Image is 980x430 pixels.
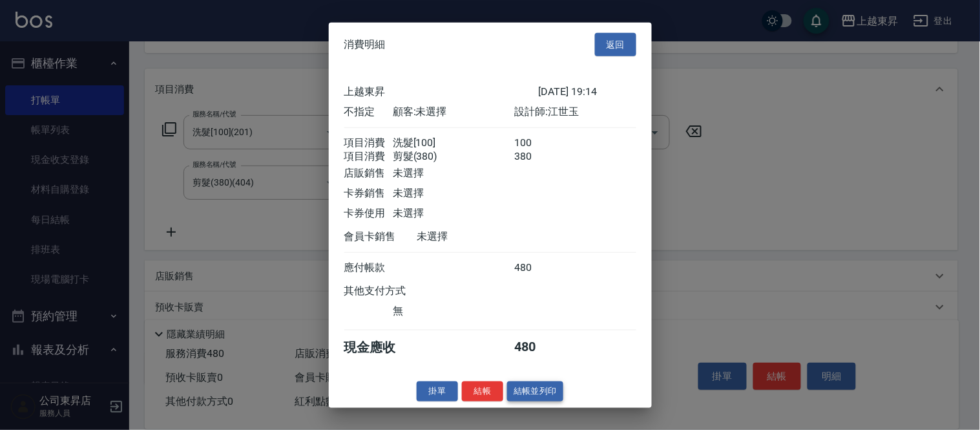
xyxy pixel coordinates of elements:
div: 上越東昇 [344,85,539,99]
div: 設計師: 江世玉 [514,105,636,119]
div: 顧客: 未選擇 [393,105,514,119]
div: 項目消費 [344,150,393,164]
div: 未選擇 [393,207,514,220]
button: 結帳並列印 [507,382,563,402]
div: 洗髮[100] [393,136,514,150]
div: 項目消費 [344,136,393,150]
div: [DATE] 19:14 [539,85,636,99]
div: 480 [514,261,563,275]
div: 未選擇 [393,187,514,200]
button: 結帳 [462,382,503,402]
div: 現金應收 [344,339,417,356]
div: 其他支付方式 [344,285,442,298]
div: 無 [393,305,514,318]
div: 未選擇 [393,167,514,180]
div: 店販銷售 [344,167,393,180]
div: 應付帳款 [344,261,393,275]
div: 剪髮(380) [393,150,514,164]
div: 會員卡銷售 [344,230,417,244]
div: 不指定 [344,105,393,119]
div: 卡券銷售 [344,187,393,200]
div: 380 [514,150,563,164]
span: 消費明細 [344,38,386,51]
button: 掛單 [417,382,458,402]
div: 卡券使用 [344,207,393,220]
button: 返回 [595,32,636,56]
div: 480 [514,339,563,356]
div: 未選擇 [417,230,539,244]
div: 100 [514,136,563,150]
